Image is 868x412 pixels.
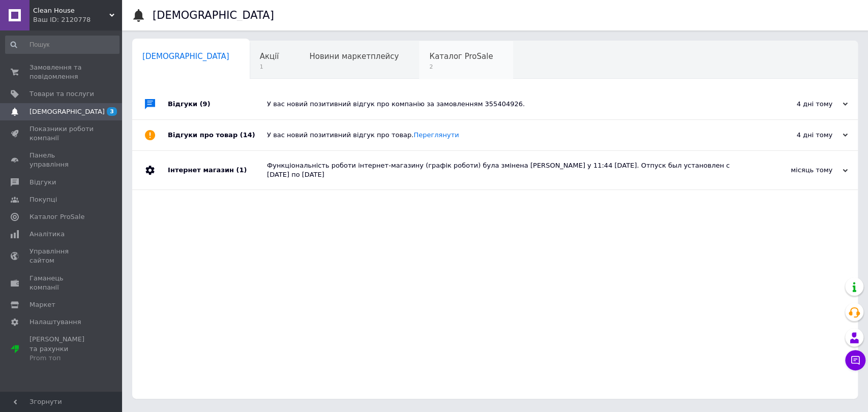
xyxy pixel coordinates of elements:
[29,335,94,363] span: [PERSON_NAME] та рахунки
[267,161,746,179] div: Функціональність роботи інтернет-магазину (графік роботи) була змінена [PERSON_NAME] у 11:44 [DAT...
[260,52,279,61] span: Акції
[29,178,56,187] span: Відгуки
[29,195,57,204] span: Покупці
[29,107,105,116] span: [DEMOGRAPHIC_DATA]
[29,151,94,169] span: Панель управління
[29,274,94,292] span: Гаманець компанії
[200,100,211,108] span: (9)
[845,350,865,370] button: Чат з покупцем
[746,166,848,175] div: місяць тому
[29,247,94,265] span: Управління сайтом
[33,6,109,15] span: Clean House
[29,230,65,239] span: Аналітика
[153,9,274,21] h1: [DEMOGRAPHIC_DATA]
[236,166,247,174] span: (1)
[142,52,229,61] span: [DEMOGRAPHIC_DATA]
[168,120,267,150] div: Відгуки про товар
[29,63,94,81] span: Замовлення та повідомлення
[29,212,84,221] span: Каталог ProSale
[29,124,94,143] span: Показники роботи компанії
[413,131,459,139] a: Переглянути
[29,300,55,309] span: Маркет
[746,100,848,109] div: 4 дні тому
[29,318,81,327] span: Налаштування
[260,63,279,71] span: 1
[267,100,746,109] div: У вас новий позитивний відгук про компанію за замовленням 355404926.
[429,63,493,71] span: 2
[309,52,399,61] span: Новини маркетплейсу
[168,89,267,119] div: Відгуки
[107,107,117,116] span: 3
[5,36,119,54] input: Пошук
[33,15,122,24] div: Ваш ID: 2120778
[267,131,746,140] div: У вас новий позитивний відгук про товар.
[429,52,493,61] span: Каталог ProSale
[29,89,94,99] span: Товари та послуги
[240,131,255,139] span: (14)
[29,354,94,363] div: Prom топ
[746,131,848,140] div: 4 дні тому
[168,151,267,189] div: Інтернет магазин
